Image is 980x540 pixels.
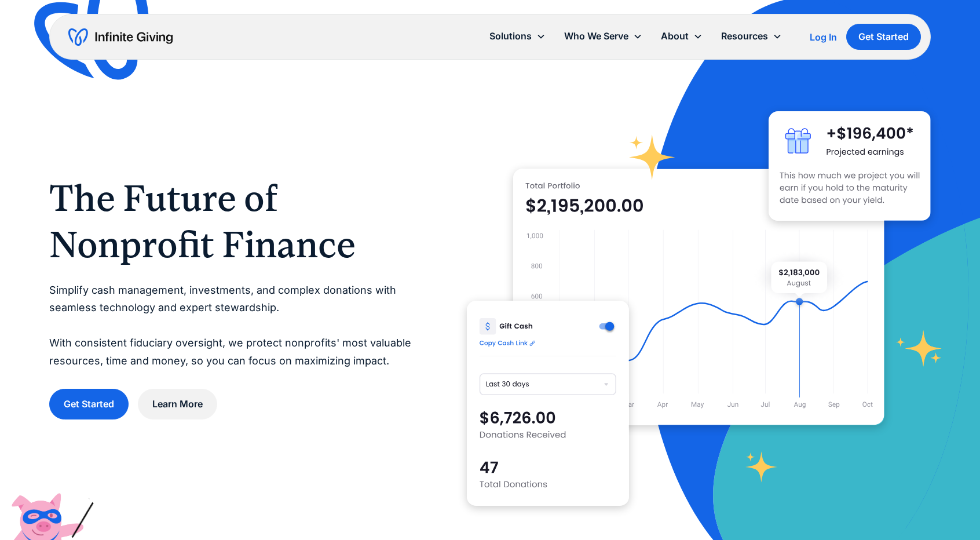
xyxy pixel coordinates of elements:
[555,24,652,49] div: Who We Serve
[49,389,129,419] a: Get Started
[49,175,420,268] h1: The Future of Nonprofit Finance
[480,24,555,49] div: Solutions
[652,24,712,49] div: About
[49,282,420,370] p: Simplify cash management, investments, and complex donations with seamless technology and expert ...
[810,32,837,42] div: Log In
[846,24,921,50] a: Get Started
[138,389,217,419] a: Learn More
[712,24,791,49] div: Resources
[810,30,837,44] a: Log In
[721,28,768,44] div: Resources
[896,330,942,367] img: fundraising star
[513,169,884,425] img: nonprofit donation platform
[467,301,630,506] img: donation software for nonprofits
[489,28,532,44] div: Solutions
[564,28,628,44] div: Who We Serve
[661,28,689,44] div: About
[68,28,173,46] a: home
